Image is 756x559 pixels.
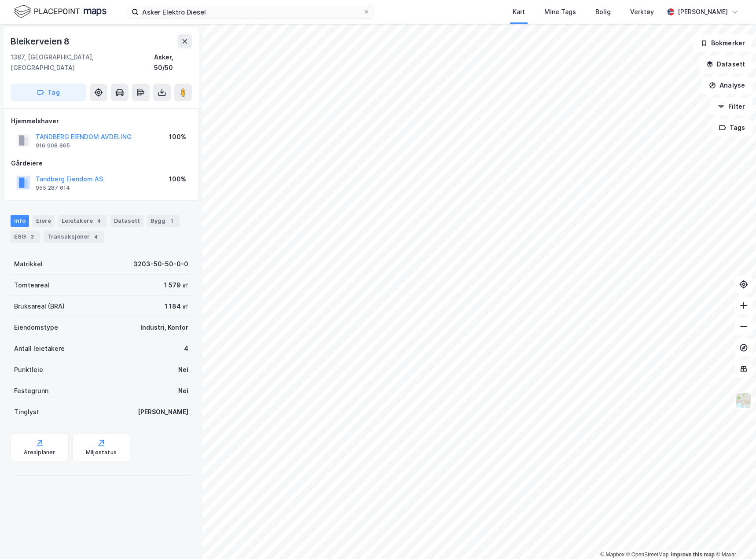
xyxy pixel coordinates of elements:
button: Tag [11,84,86,101]
div: Tinglyst [14,407,39,417]
div: [PERSON_NAME] [678,7,728,17]
div: Tomteareal [14,280,49,291]
img: Z [735,392,752,409]
div: Bruksareal (BRA) [14,301,65,312]
div: Verktøy [630,7,654,17]
div: Bygg [147,215,180,227]
a: Mapbox [600,552,624,558]
div: 4 [95,217,103,225]
div: Matrikkel [14,259,43,269]
button: Analyse [701,77,752,94]
div: 1387, [GEOGRAPHIC_DATA], [GEOGRAPHIC_DATA] [11,52,154,73]
div: Bleikerveien 8 [11,34,71,48]
div: 4 [184,343,188,354]
div: 3 [28,232,37,241]
div: Bolig [595,7,611,17]
div: Hjemmelshaver [11,116,191,126]
div: Info [11,215,29,227]
button: Bokmerker [693,34,752,52]
button: Tags [712,119,752,136]
div: 3203-50-50-0-0 [133,259,188,269]
img: logo.f888ab2527a4732fd821a326f86c7f29.svg [14,4,106,19]
a: Improve this map [671,552,715,558]
button: Filter [710,98,752,115]
div: 1 579 ㎡ [164,280,188,291]
div: ESG [11,231,40,243]
div: 916 908 865 [36,142,70,149]
div: 1 [167,217,176,225]
div: Gårdeiere [11,158,191,169]
div: Kontrollprogram for chat [712,517,756,559]
div: 4 [92,232,100,241]
button: Datasett [699,55,752,73]
a: OpenStreetMap [626,552,669,558]
div: Datasett [110,215,143,227]
div: Antall leietakere [14,343,65,354]
div: 955 287 614 [36,184,70,191]
div: Nei [178,386,188,396]
div: Nei [178,364,188,375]
div: Leietakere [58,215,107,227]
div: Punktleie [14,364,43,375]
div: 100% [169,132,186,142]
input: Søk på adresse, matrikkel, gårdeiere, leietakere eller personer [139,5,363,18]
div: Eiendomstype [14,322,58,333]
div: Transaksjoner [44,231,104,243]
div: Asker, 50/50 [154,52,192,73]
div: [PERSON_NAME] [138,407,188,417]
div: Kart [513,7,525,17]
div: 100% [169,174,186,184]
iframe: Chat Widget [712,517,756,559]
div: Arealplaner [24,449,55,456]
div: Eiere [33,215,55,227]
div: Miljøstatus [86,449,117,456]
div: Industri, Kontor [140,322,188,333]
div: 1 184 ㎡ [165,301,188,312]
div: Mine Tags [544,7,576,17]
div: Festegrunn [14,386,48,396]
